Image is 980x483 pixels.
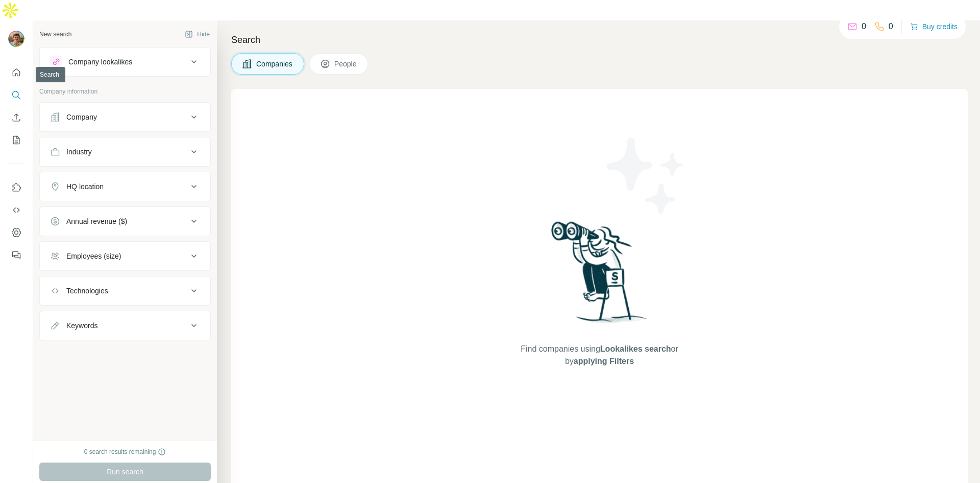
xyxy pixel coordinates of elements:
[40,209,210,234] button: Annual revenue ($)
[547,219,653,333] img: Surfe Illustration - Woman searching with binoculars
[66,112,97,122] div: Company
[256,59,293,69] span: Companies
[8,131,24,149] button: My lists
[68,57,132,67] div: Company lookalikes
[231,33,968,47] h4: Search
[8,201,24,219] button: Use Surfe API
[39,30,71,39] div: New search
[574,357,634,365] span: applying Filters
[66,286,108,296] div: Technologies
[66,147,92,157] div: Industry
[40,244,210,268] button: Employees (size)
[40,140,210,164] button: Industry
[66,181,104,192] div: HQ location
[40,105,210,129] button: Company
[40,313,210,338] button: Keywords
[84,447,166,456] div: 0 search results remaining
[910,19,958,34] button: Buy credits
[889,20,893,33] p: 0
[334,59,358,69] span: People
[8,178,24,197] button: Use Surfe on LinkedIn
[8,86,24,104] button: Search
[8,246,24,264] button: Feedback
[8,108,24,127] button: Enrich CSV
[518,343,681,367] span: Find companies using or by
[8,63,24,82] button: Quick start
[178,27,217,42] button: Hide
[8,31,24,47] img: Avatar
[600,344,671,353] span: Lookalikes search
[39,87,211,96] p: Company information
[40,50,210,74] button: Company lookalikes
[8,223,24,242] button: Dashboard
[862,20,866,33] p: 0
[600,130,692,222] img: Surfe Illustration - Stars
[66,320,97,331] div: Keywords
[66,216,127,226] div: Annual revenue ($)
[40,279,210,303] button: Technologies
[66,251,121,261] div: Employees (size)
[40,174,210,199] button: HQ location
